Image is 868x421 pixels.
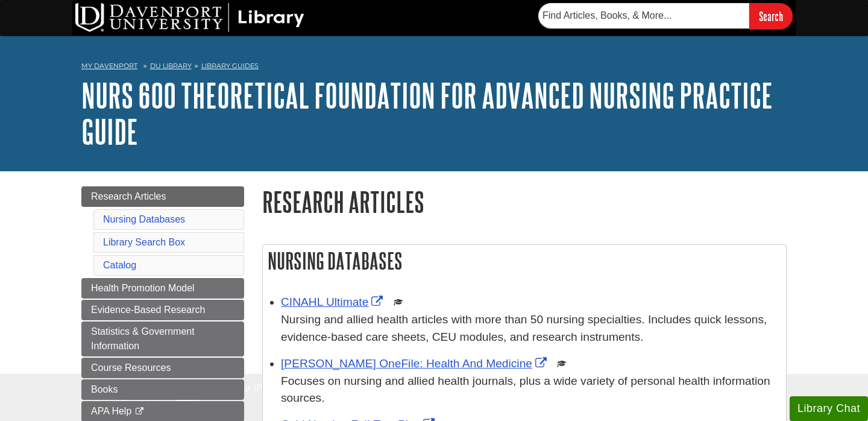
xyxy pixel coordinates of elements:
a: Research Articles [81,186,244,207]
img: Scholarly or Peer Reviewed [557,359,567,369]
p: Nursing and allied health articles with more than 50 nursing specialties. Includes quick lessons,... [281,311,780,346]
a: Link opens in new window [281,296,386,308]
span: Research Articles [91,191,166,201]
input: Search [749,3,793,29]
img: Scholarly or Peer Reviewed [394,297,403,307]
img: DU Library [75,3,304,32]
form: Searches DU Library's articles, books, and more [538,3,793,29]
p: Focuses on nursing and allied health journals, plus a wide variety of personal health information... [281,373,780,408]
span: Course Resources [91,362,171,373]
input: Find Articles, Books, & More... [538,3,749,28]
a: Catalog [103,260,136,270]
span: Evidence-Based Research [91,305,205,315]
a: Course Resources [81,358,244,378]
a: Nursing Databases [103,214,185,224]
i: This link opens in a new window [134,408,145,416]
span: Books [91,384,118,394]
a: Link opens in new window [281,357,550,370]
a: Library Search Box [103,237,185,247]
button: Library Chat [790,396,868,421]
a: Health Promotion Model [81,278,244,299]
h2: Nursing Databases [263,245,786,277]
h1: Research Articles [262,186,787,217]
a: Books [81,379,244,400]
span: APA Help [91,406,131,416]
a: Evidence-Based Research [81,300,244,320]
a: My Davenport [81,61,137,71]
nav: breadcrumb [81,58,787,77]
a: Library Guides [201,62,259,70]
a: Statistics & Government Information [81,321,244,356]
span: Statistics & Government Information [91,326,195,351]
a: NURS 600 Theoretical Foundation for Advanced Nursing Practice Guide [81,77,773,150]
span: Health Promotion Model [91,283,195,293]
a: DU Library [150,62,192,70]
